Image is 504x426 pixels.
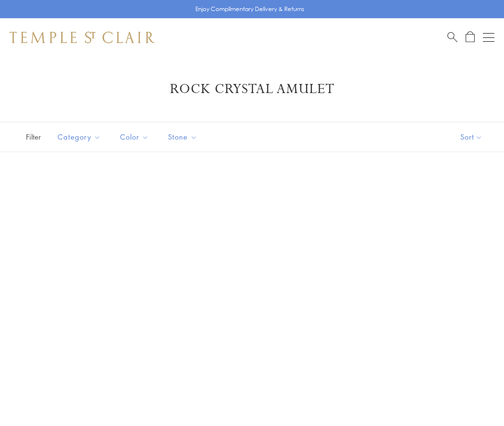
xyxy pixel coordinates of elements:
[447,31,457,43] a: Search
[439,122,504,152] button: Show sort by
[163,131,204,143] span: Stone
[195,4,304,14] p: Enjoy Complimentary Delivery & Returns
[161,126,204,148] button: Stone
[113,126,156,148] button: Color
[115,131,156,143] span: Color
[50,126,108,148] button: Category
[466,31,475,43] a: Open Shopping Bag
[24,81,480,98] h1: Rock Crystal Amulet
[10,32,155,43] img: Temple St. Clair
[53,131,108,143] span: Category
[483,32,494,43] button: Open navigation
